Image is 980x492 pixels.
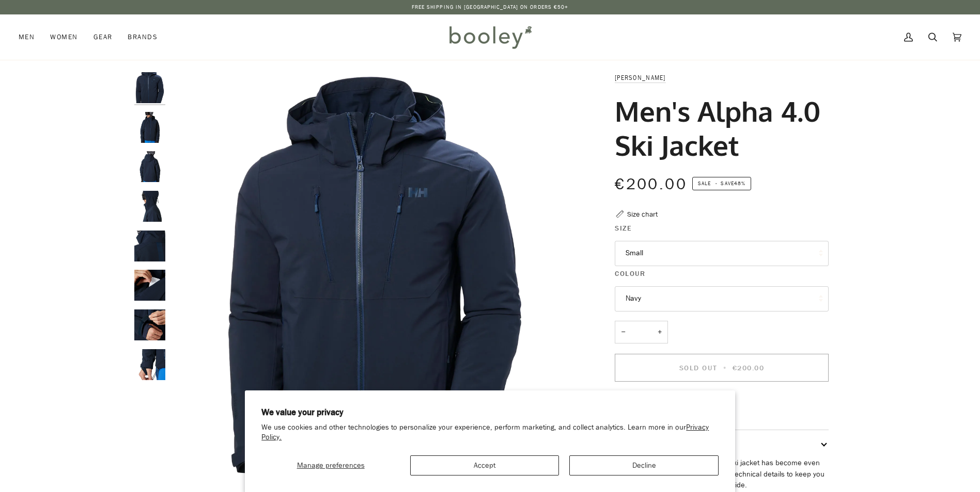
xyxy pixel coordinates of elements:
img: Helly Hansen Men's Alpha 4.0 Jacket Navy - Booley Galway [134,349,165,380]
button: Navy [615,286,829,311]
h2: We value your privacy [261,407,719,418]
span: Sold Out [679,363,717,373]
span: Save [692,177,751,190]
button: Manage preferences [261,455,400,475]
input: Quantity [615,321,668,344]
img: Booley [445,22,535,52]
img: Helly Hansen Men&#39;s Alpha 4.0 Ski Jacket Navy - Booley Galway [170,72,579,480]
img: Helly Hansen Men's Alpha 4.0 Jacket Navy - Booley Galway [134,231,165,261]
a: Privacy Policy. [261,422,709,442]
span: €200.00 [615,174,687,195]
span: Gear [94,32,113,42]
span: 48% [734,179,745,187]
em: • [712,179,721,187]
img: Helly Hansen Men's Alpha 4.0 Jacket Navy - Booley Galway [134,191,165,222]
a: Gear [86,14,120,60]
button: Small [615,241,829,266]
img: Helly Hansen Men's Alpha 4.0 Jacket Navy - Booley Galway [134,151,165,182]
span: Sale [698,179,711,187]
a: [PERSON_NAME] [615,73,665,82]
span: Brands [128,32,158,42]
a: Brands [120,14,165,60]
span: €200.00 [733,363,765,373]
img: Helly Hansen Men's Alpha 4.0 Jacket Navy - Booley Galway [134,309,165,340]
h1: Men's Alpha 4.0 Ski Jacket [615,94,821,162]
div: Size chart [627,209,658,220]
button: Accept [410,455,559,475]
p: We use cookies and other technologies to personalize your experience, perform marketing, and coll... [261,423,719,442]
a: Men [19,14,42,60]
button: + [651,321,668,344]
div: Helly Hansen Men's Alpha 4.0 Ski Jacket Navy - Booley Galway [170,72,579,480]
button: Sold Out • €200.00 [615,354,829,382]
p: Free Shipping in [GEOGRAPHIC_DATA] on Orders €50+ [412,3,569,11]
a: Women [42,14,85,60]
span: Men [19,32,35,42]
span: Colour [615,268,645,279]
img: Helly Hansen Men's Alpha 4.0 Ski Jacket Navy - Booley Galway [134,72,165,103]
button: Decline [569,455,718,475]
span: Women [50,32,77,42]
span: Manage preferences [297,461,365,470]
span: • [720,363,730,373]
button: − [615,321,631,344]
span: Size [615,223,632,234]
img: Helly Hansen Men's Alpha 4.0 Jacket Navy - Booley Galway [134,270,165,301]
img: Helly Hansen Men's Alpha 4.0 Ski Jacket Navy - Booley Galway [134,112,165,143]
